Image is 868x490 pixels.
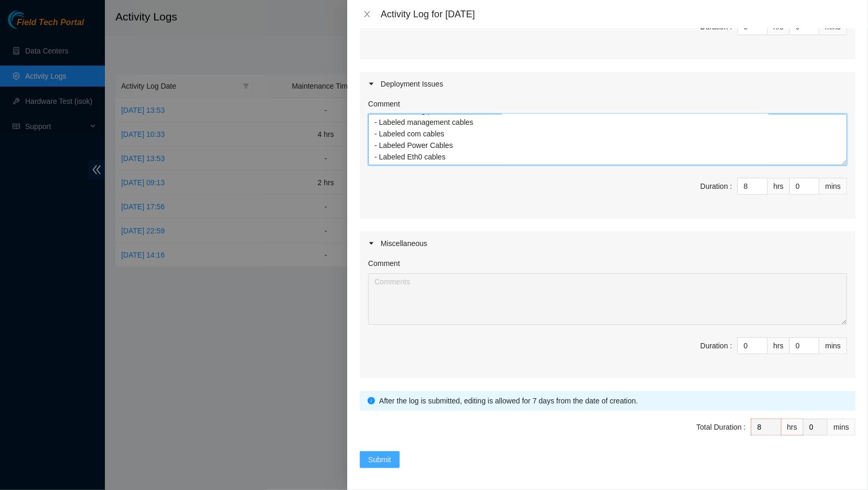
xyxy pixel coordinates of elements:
span: caret-right [368,240,374,247]
div: Deployment Issues [360,72,855,96]
span: close [363,10,371,18]
textarea: Comment [368,114,847,165]
div: mins [828,419,855,435]
div: Miscellaneous [360,231,855,255]
div: Total Duration : [696,421,746,433]
span: info-circle [368,397,375,404]
div: hrs [781,419,803,435]
div: hrs [768,337,790,354]
div: mins [819,178,847,195]
span: Submit [368,454,391,465]
div: After the log is submitted, editing is allowed for 7 days from the date of creation. [379,395,848,407]
textarea: Comment [368,273,847,325]
div: Duration : [700,340,732,351]
div: Activity Log for [DATE] [381,8,855,20]
div: mins [819,337,847,354]
span: caret-right [368,81,374,87]
div: Duration : [700,180,732,192]
button: Close [360,9,374,19]
div: hrs [768,178,790,195]
label: Comment [368,98,400,110]
button: Submit [360,451,400,468]
label: Comment [368,258,400,269]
